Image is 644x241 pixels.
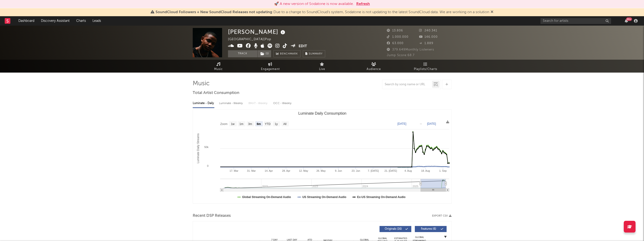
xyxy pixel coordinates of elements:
[248,122,252,126] text: 3m
[387,42,404,45] span: 63.000
[231,122,235,126] text: 1w
[309,53,323,55] span: Summary
[156,10,489,14] span: : Due to a change to SoundCloud's system, Sodatone is not updating to the latest SoundCloud data....
[298,111,346,115] text: Luminate Daily Consumption
[439,169,447,172] text: 1. Sep
[207,164,208,167] text: 0
[239,122,243,126] text: 1m
[387,48,434,51] span: 379.649 Monthly Listeners
[400,60,452,73] a: Playlists/Charts
[204,146,208,148] text: 50k
[303,50,325,57] button: Summary
[73,16,89,26] a: Charts
[319,66,325,72] span: Live
[15,16,38,26] a: Dashboard
[265,122,270,126] text: YTD
[380,226,411,232] button: Originals(16)
[419,122,422,125] text: →
[387,35,408,39] span: 1.000.000
[404,169,412,172] text: 4. Aug
[273,99,292,107] div: OCC - Weekly
[156,10,272,14] span: SoundCloud Followers + New SoundCloud Releases not updating
[257,122,261,126] text: 6m
[335,169,342,172] text: 9. Jun
[356,1,370,7] button: Refresh
[419,42,433,45] span: 1.889
[421,169,430,172] text: 18. Aug
[193,99,214,107] div: Luminate - Daily
[491,10,493,14] span: Dismiss
[397,122,406,125] text: [DATE]
[219,99,244,107] div: Luminate - Weekly
[193,109,452,203] svg: Luminate Daily Consumption
[273,50,300,57] a: Benchmark
[283,122,286,126] text: All
[299,169,308,172] text: 12. May
[258,50,271,57] button: (1)
[257,50,271,57] span: ( 1 )
[387,29,403,32] span: 13.806
[299,43,307,49] button: Edit
[247,169,256,172] text: 31. Mar
[348,60,400,73] a: Audience
[419,29,437,32] span: 240.341
[415,226,447,232] button: Features(6)
[352,169,360,172] text: 23. Jun
[626,17,632,21] div: 99 +
[229,169,238,172] text: 17. Mar
[357,195,405,199] text: Ex-US Streaming On-Demand Audio
[275,122,278,126] text: 1y
[625,19,628,23] button: 99+
[261,66,280,72] span: Engagement
[228,28,286,36] div: [PERSON_NAME]
[89,16,104,26] a: Leads
[367,66,381,72] span: Audience
[302,195,346,199] text: US Streaming On-Demand Audio
[193,213,231,219] span: Recent DSP Releases
[427,122,436,125] text: [DATE]
[296,60,348,73] a: Live
[419,35,438,39] span: 146.000
[244,60,296,73] a: Engagement
[282,169,290,172] text: 28. Apr
[384,169,397,172] text: 21. [DATE]
[193,90,239,96] span: Total Artist Consumption
[228,50,257,57] button: Track
[193,60,244,73] a: Music
[432,214,452,217] button: Export CSV
[264,169,273,172] text: 14. Apr
[540,18,611,24] input: Search for artists
[214,66,223,72] span: Music
[220,122,228,126] text: Zoom
[414,66,437,72] span: Playlists/Charts
[242,195,291,199] text: Global Streaming On-Demand Audio
[38,16,73,26] a: Discovery Assistant
[383,228,404,230] span: Originals ( 16 )
[274,1,354,7] div: 🚀 A new version of Sodatone is now available.
[228,37,277,42] div: [GEOGRAPHIC_DATA] | Pop
[316,169,326,172] text: 26. May
[196,133,200,163] text: Luminate Daily Streams
[418,228,440,230] span: Features ( 6 )
[387,54,415,57] span: Jump Score: 68.7
[368,169,379,172] text: 7. [DATE]
[280,51,298,57] span: Benchmark
[382,83,432,86] input: Search by song name or URL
